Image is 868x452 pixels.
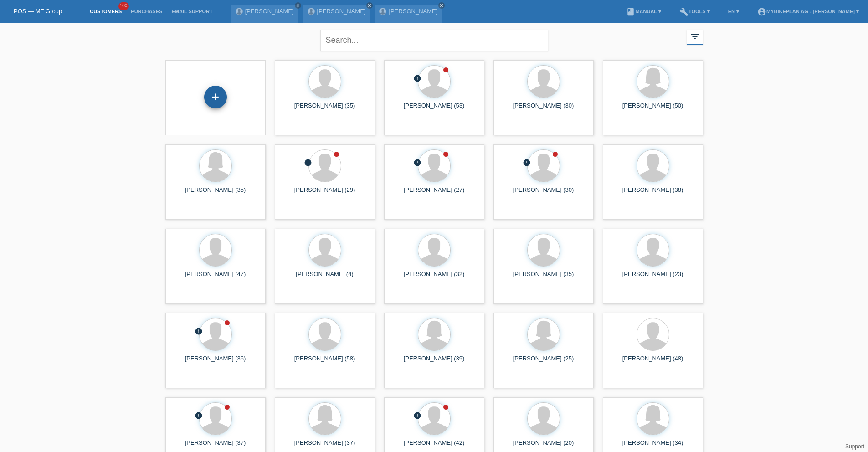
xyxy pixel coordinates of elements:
[195,411,203,420] i: error
[282,355,368,370] div: [PERSON_NAME] (58)
[282,102,368,117] div: [PERSON_NAME] (35)
[845,443,864,450] a: Support
[173,271,258,285] div: [PERSON_NAME] (47)
[391,355,477,370] div: [PERSON_NAME] (39)
[195,327,203,337] div: unconfirmed, pending
[690,31,700,41] i: filter_list
[501,102,586,117] div: [PERSON_NAME] (30)
[413,411,421,421] div: unconfirmed, pending
[439,3,444,8] i: close
[413,159,421,167] i: error
[679,7,688,16] i: build
[367,3,372,8] i: close
[245,8,294,15] a: [PERSON_NAME]
[366,2,373,9] a: close
[173,186,258,201] div: [PERSON_NAME] (35)
[173,355,258,370] div: [PERSON_NAME] (36)
[296,3,300,8] i: close
[753,9,863,14] a: account_circleMybikeplan AG - [PERSON_NAME] ▾
[195,327,203,335] i: error
[610,355,696,370] div: [PERSON_NAME] (48)
[85,9,126,14] a: Customers
[501,271,586,285] div: [PERSON_NAME] (35)
[304,159,312,167] i: error
[523,159,531,168] div: unconfirmed, pending
[295,2,301,9] a: close
[610,186,696,201] div: [PERSON_NAME] (38)
[501,186,586,201] div: [PERSON_NAME] (30)
[523,159,531,167] i: error
[167,9,217,14] a: Email Support
[413,74,421,82] i: error
[610,102,696,117] div: [PERSON_NAME] (50)
[621,9,666,14] a: bookManual ▾
[391,102,477,117] div: [PERSON_NAME] (53)
[724,9,744,14] a: EN ▾
[118,2,129,10] span: 100
[501,355,586,370] div: [PERSON_NAME] (25)
[391,271,477,285] div: [PERSON_NAME] (32)
[304,159,312,168] div: unconfirmed, pending
[413,159,421,168] div: unconfirmed, pending
[391,186,477,201] div: [PERSON_NAME] (27)
[320,30,548,51] input: Search...
[14,8,62,15] a: POS — MF Group
[413,411,421,420] i: error
[610,271,696,285] div: [PERSON_NAME] (23)
[675,9,714,14] a: buildTools ▾
[126,9,167,14] a: Purchases
[413,74,421,84] div: unconfirmed, pending
[757,7,766,16] i: account_circle
[389,8,437,15] a: [PERSON_NAME]
[282,186,368,201] div: [PERSON_NAME] (29)
[317,8,366,15] a: [PERSON_NAME]
[205,89,226,105] div: Add customer
[195,411,203,421] div: unconfirmed, pending
[282,271,368,285] div: [PERSON_NAME] (4)
[438,2,445,9] a: close
[626,7,635,16] i: book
